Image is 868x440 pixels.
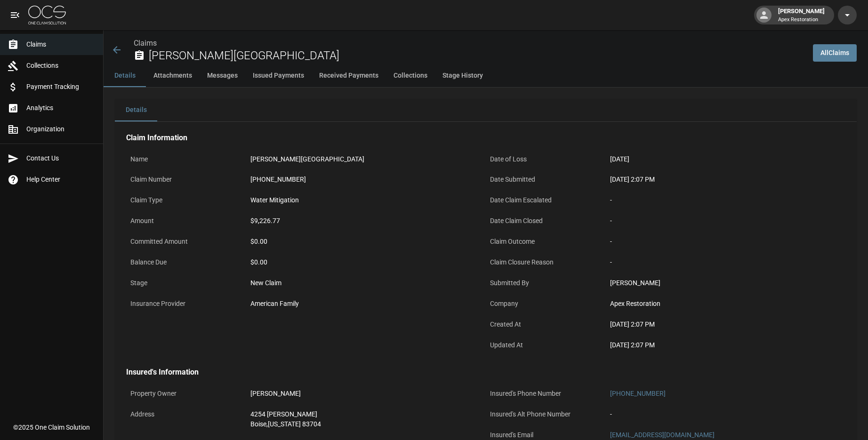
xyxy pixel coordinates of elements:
p: Stage [126,274,246,292]
div: [PERSON_NAME] [774,7,828,24]
div: details tabs [115,99,857,121]
div: [DATE] 2:07 PM [610,340,841,350]
div: [PHONE_NUMBER] [250,175,306,184]
div: [PERSON_NAME] [610,278,841,288]
button: Attachments [146,64,200,87]
a: Claims [134,39,157,48]
div: American Family [250,299,299,309]
div: [DATE] 2:07 PM [610,320,841,329]
p: Committed Amount [126,232,246,251]
h4: Insured's Information [126,368,845,377]
p: Date Claim Escalated [486,191,606,209]
button: Received Payments [312,64,386,87]
a: [EMAIL_ADDRESS][DOMAIN_NAME] [610,431,715,439]
span: Collections [26,61,96,71]
p: Amount [126,212,246,230]
div: anchor tabs [104,64,868,87]
span: Organization [26,124,96,134]
button: Collections [386,64,435,87]
button: Stage History [435,64,490,87]
span: Analytics [26,103,96,113]
p: Claim Type [126,191,246,209]
button: Messages [200,64,245,87]
p: Claim Closure Reason [486,253,606,272]
p: Updated At [486,336,606,354]
p: Address [126,405,246,424]
div: - [610,409,612,419]
div: 4254 [PERSON_NAME] [250,409,321,419]
div: Apex Restoration [610,299,841,309]
p: Date Claim Closed [486,212,606,230]
button: open drawer [6,6,24,24]
span: Claims [26,40,96,49]
div: - [610,237,841,247]
p: Claim Number [126,170,246,189]
a: AllClaims [813,44,857,62]
p: Date of Loss [486,150,606,168]
div: - [610,257,841,267]
div: [PERSON_NAME] [250,389,301,399]
img: ocs-logo-white-transparent.png [28,6,66,24]
div: © 2025 One Claim Solution [13,423,90,432]
p: Company [486,295,606,313]
h2: [PERSON_NAME][GEOGRAPHIC_DATA] [149,49,805,63]
button: Details [115,99,157,121]
div: New Claim [250,278,482,288]
p: Property Owner [126,384,246,403]
span: Contact Us [26,153,96,163]
nav: breadcrumb [134,38,805,49]
p: Name [126,150,246,168]
p: Submitted By [486,274,606,292]
div: Water Mitigation [250,195,299,205]
p: Claim Outcome [486,232,606,251]
button: Issued Payments [245,64,312,87]
span: Payment Tracking [26,82,96,92]
div: $9,226.77 [250,216,280,226]
div: Boise , [US_STATE] 83704 [250,419,321,429]
div: [PERSON_NAME][GEOGRAPHIC_DATA] [250,154,364,164]
button: Details [104,64,146,87]
p: Date Submitted [486,170,606,189]
p: Insurance Provider [126,295,246,313]
div: - [610,216,841,226]
p: Balance Due [126,253,246,272]
h4: Claim Information [126,133,845,143]
div: [DATE] [610,154,629,164]
p: Insured's Alt Phone Number [486,405,606,424]
div: $0.00 [250,237,482,247]
div: [DATE] 2:07 PM [610,175,841,184]
p: Insured's Phone Number [486,384,606,403]
p: Apex Restoration [778,16,825,24]
p: Created At [486,315,606,334]
div: - [610,195,841,205]
div: $0.00 [250,257,482,267]
span: Help Center [26,175,96,184]
a: [PHONE_NUMBER] [610,390,666,397]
